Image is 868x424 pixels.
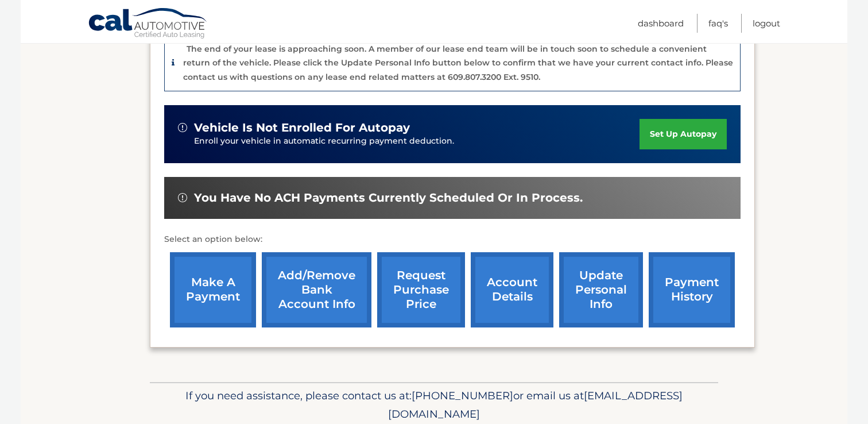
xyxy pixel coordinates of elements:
a: request purchase price [377,252,465,327]
a: make a payment [170,252,256,327]
a: update personal info [559,252,643,327]
p: Enroll your vehicle in automatic recurring payment deduction. [194,135,640,148]
a: set up autopay [640,119,727,149]
a: Dashboard [638,14,684,33]
p: Select an option below: [164,233,741,246]
a: account details [471,252,553,327]
span: [PHONE_NUMBER] [412,389,513,402]
a: Cal Automotive [88,7,208,41]
a: Add/Remove bank account info [262,252,371,327]
a: FAQ's [708,14,728,33]
span: vehicle is not enrolled for autopay [194,121,410,135]
a: Logout [753,14,780,33]
p: If you need assistance, please contact us at: or email us at [157,387,711,423]
span: You have no ACH payments currently scheduled or in process. [194,191,583,205]
a: payment history [649,252,735,327]
img: alert-white.svg [178,123,187,132]
p: The end of your lease is approaching soon. A member of our lease end team will be in touch soon t... [183,44,733,82]
img: alert-white.svg [178,193,187,202]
